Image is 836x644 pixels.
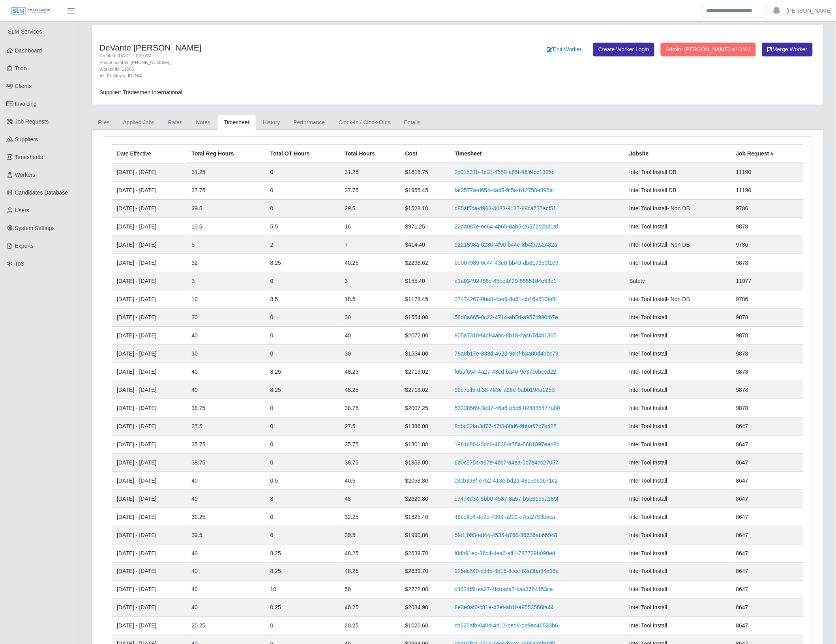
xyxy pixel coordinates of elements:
[736,278,752,284] span: 11077
[340,200,400,218] td: 29.5
[112,236,187,254] td: [DATE] - [DATE]
[340,218,400,236] td: 16
[116,115,161,130] a: Applied Jobs
[455,441,560,447] a: 1961c864-0dc6-4638-a75a-5681897eab8d
[630,568,667,575] span: Intel Tool Install
[340,417,400,436] td: 27.5
[630,532,667,538] span: Intel Tool Install
[340,454,400,472] td: 38.75
[736,314,748,320] span: 9878
[401,381,450,399] td: $2713.02
[266,363,340,381] td: 8.25
[340,182,400,200] td: 37.75
[266,526,340,545] td: 0
[455,260,559,266] a: be007989-6c44-43e0-bb49-db817959f109
[187,563,265,581] td: 40
[15,65,27,71] span: Todo
[401,472,450,490] td: $2053.80
[401,218,450,236] td: $971.25
[736,223,748,230] span: 9878
[401,363,450,381] td: $2713.02
[397,115,427,130] a: Emails
[340,599,400,617] td: 40.25
[455,278,557,284] a: a1a03492-f58c-45bc-bf29-6655184e53e1
[736,477,748,484] span: 8647
[630,459,667,466] span: Intel Tool Install
[340,236,400,254] td: 7
[266,218,340,236] td: 5.5
[630,514,667,520] span: Intel Tool Install
[455,532,557,538] a: 5fe1f093-ed44-4535-b760-36636ab66948
[340,145,400,163] th: Total Hours
[266,617,340,635] td: 0
[266,290,340,309] td: 8.5
[15,260,24,267] span: ToS
[401,563,450,581] td: $2639.70
[630,296,690,302] span: Intel Tool Install- Non DB
[787,7,832,15] a: [PERSON_NAME]
[112,163,187,182] td: [DATE] - [DATE]
[187,454,265,472] td: 38.75
[401,617,450,635] td: $1020.60
[455,623,558,629] a: cb620afb-040d-4d13-bed9-db9ec46533b6
[455,296,557,302] a: 27474267-0be8-4ae9-8e61-cb16e510fe5f
[736,496,748,502] span: 8647
[450,145,625,163] th: Timesheet
[266,417,340,436] td: 0
[401,490,450,508] td: $2620.80
[187,182,265,200] td: 37.75
[736,241,748,248] span: 9786
[736,260,748,266] span: 9878
[401,436,450,454] td: $1801.80
[736,586,748,593] span: 8647
[99,89,182,95] span: Supplier: Tradesmen International
[630,314,667,320] span: Intel Tool Install
[266,599,340,617] td: 0.25
[340,254,400,272] td: 40.25
[630,586,667,593] span: Intel Tool Install
[15,207,30,213] span: Users
[112,417,187,436] td: [DATE] - [DATE]
[401,508,450,526] td: $1625.40
[455,332,557,339] a: 905a7310-f4df-4abc-8b18-2ac67d4b1365
[112,272,187,290] td: [DATE] - [DATE]
[401,345,450,363] td: $1554.00
[736,532,748,538] span: 8647
[736,369,748,375] span: 9878
[15,172,36,178] span: Workers
[266,182,340,200] td: 0
[340,290,400,309] td: 18.5
[455,568,559,575] a: 925dc540-cd4c-4b15-8cec-82a3ba94a96a
[112,218,187,236] td: [DATE] - [DATE]
[701,4,767,18] input: Search
[187,436,265,454] td: 35.75
[266,254,340,272] td: 8.25
[15,118,49,125] span: Job Requests
[187,363,265,381] td: 40
[266,490,340,508] td: 8
[340,327,400,345] td: 40
[455,405,560,411] a: 53238569-3e32-46a6-b5c6-024885477a00
[630,405,667,411] span: Intel Tool Install
[187,218,265,236] td: 10.5
[401,526,450,545] td: $1990.80
[340,272,400,290] td: 3
[187,545,265,563] td: 40
[401,545,450,563] td: $2639.70
[736,550,748,556] span: 8647
[736,296,748,302] span: 9786
[630,423,667,429] span: Intel Tool Install
[15,189,68,196] span: Candidates Database
[401,290,450,309] td: $1178.45
[630,441,667,447] span: Intel Tool Install
[266,563,340,581] td: 8.25
[630,605,667,611] span: Intel Tool Install
[455,459,559,466] a: 6b0c575c-a67e-4bc7-a4ea-0c7e4cc27057
[112,436,187,454] td: [DATE] - [DATE]
[99,43,512,52] h4: DeVante [PERSON_NAME]
[187,526,265,545] td: 39.5
[340,163,400,182] td: 31.25
[762,43,813,56] button: Merge Worker
[455,223,558,230] a: 22da087e-ec64-4b65-8ab5-26572c2b31af
[112,363,187,381] td: [DATE] - [DATE]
